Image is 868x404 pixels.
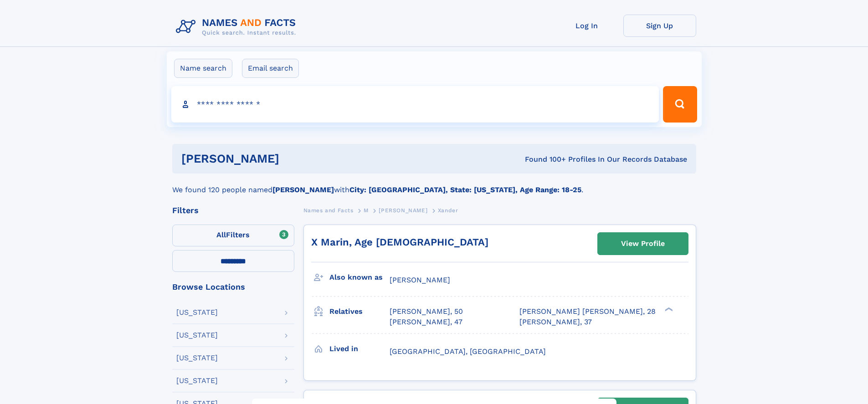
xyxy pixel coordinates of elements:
div: [US_STATE] [176,377,218,384]
button: Search Button [663,86,697,123]
img: Logo Names and Facts [172,15,303,39]
a: Sign Up [623,15,696,37]
div: [US_STATE] [176,354,218,362]
span: All [216,230,226,239]
a: [PERSON_NAME] [PERSON_NAME], 28 [519,307,656,317]
div: [US_STATE] [176,332,218,339]
a: M [364,205,369,216]
span: [PERSON_NAME] [379,207,427,214]
h3: Lived in [329,341,390,357]
div: ❯ [663,307,673,312]
a: Log In [550,15,623,37]
span: M [364,207,369,214]
input: search input [171,86,659,123]
a: View Profile [598,233,688,255]
h3: Relatives [329,304,390,319]
div: Filters [172,206,294,215]
b: [PERSON_NAME] [272,185,334,194]
div: We found 120 people named with . [172,174,696,195]
span: [GEOGRAPHIC_DATA], [GEOGRAPHIC_DATA] [390,347,546,356]
div: Found 100+ Profiles In Our Records Database [402,154,687,164]
span: [PERSON_NAME] [390,276,450,284]
span: Xander [438,207,458,214]
label: Filters [172,225,294,246]
a: [PERSON_NAME], 37 [519,317,592,327]
label: Email search [242,59,299,78]
a: [PERSON_NAME], 50 [390,307,463,317]
div: View Profile [621,233,665,254]
label: Name search [174,59,232,78]
a: Names and Facts [303,205,354,216]
h1: [PERSON_NAME] [181,153,402,164]
a: [PERSON_NAME], 47 [390,317,462,327]
a: [PERSON_NAME] [379,205,427,216]
div: [US_STATE] [176,309,218,316]
div: Browse Locations [172,283,294,291]
b: City: [GEOGRAPHIC_DATA], State: [US_STATE], Age Range: 18-25 [349,185,581,194]
a: X Marin, Age [DEMOGRAPHIC_DATA] [311,236,488,248]
h3: Also known as [329,270,390,285]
